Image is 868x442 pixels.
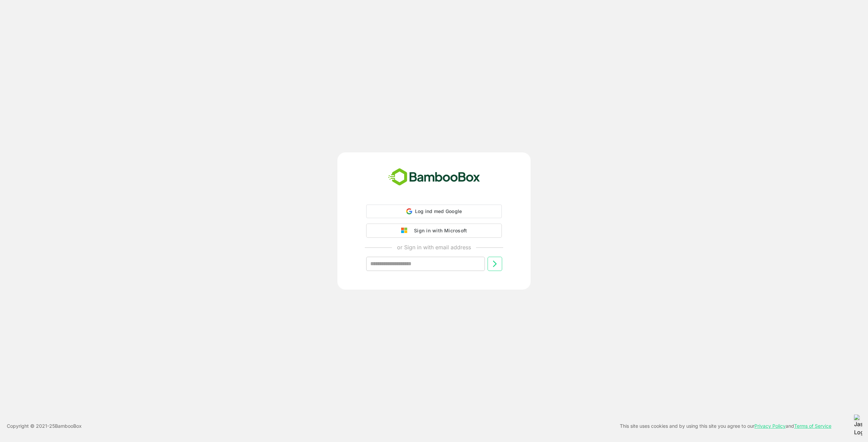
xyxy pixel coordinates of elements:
[7,422,82,430] p: Copyright © 2021- 25 BambooBox
[397,243,471,251] p: or Sign in with email address
[401,228,411,234] img: google
[794,423,831,429] a: Terms of Service
[620,422,831,430] p: This site uses cookies and by using this site you agree to our and
[366,205,502,218] div: Log ind med Google
[411,226,467,235] div: Sign in with Microsoft
[415,208,462,214] span: Log ind med Google
[384,166,484,188] img: bamboobox
[754,423,786,429] a: Privacy Policy
[366,224,502,238] button: Sign in with Microsoft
